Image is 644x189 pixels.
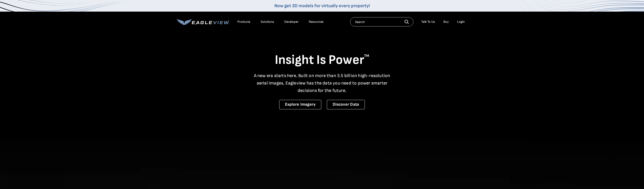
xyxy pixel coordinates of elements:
a: Developer [284,20,299,24]
a: Discover Data [327,100,365,109]
div: Solutions [261,20,274,24]
a: Now get 3D models for virtually every property! [274,3,370,9]
div: Talk To Us [421,20,435,24]
a: Explore Imagery [279,100,322,109]
div: Products [237,20,250,24]
h1: Insight Is Power [177,52,467,68]
input: Search [350,17,413,26]
div: Login [457,20,465,24]
p: A new era starts here. Built on more than 3.5 billion high-resolution aerial images, Eagleview ha... [251,72,393,94]
div: Resources [309,20,324,24]
a: Buy [443,20,449,24]
sup: TM [364,54,369,58]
